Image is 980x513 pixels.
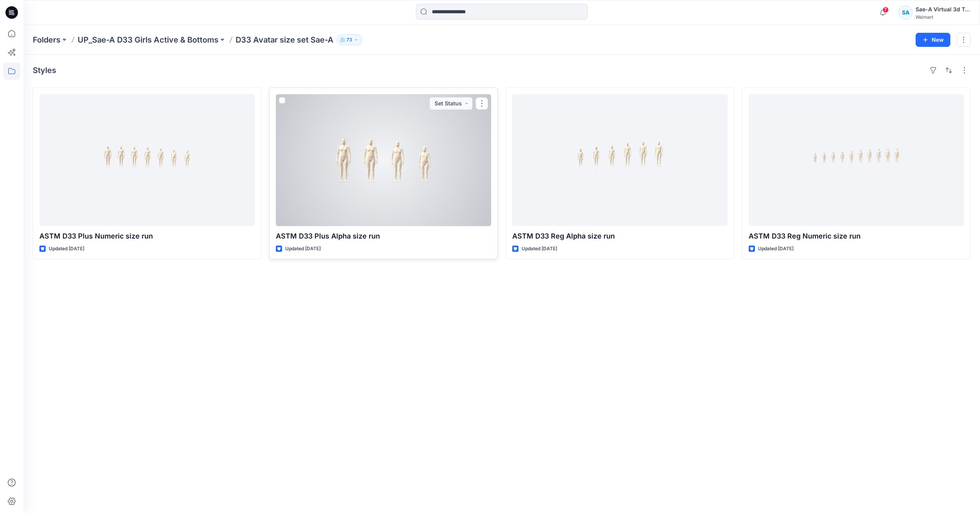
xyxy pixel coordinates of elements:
div: Sae-A Virtual 3d Team [916,5,970,14]
h4: Styles [33,66,56,75]
p: D33 Avatar size set Sae-A [236,34,334,45]
a: ASTM D33 Plus Numeric size run [39,94,255,226]
p: ASTM D33 Plus Numeric size run [39,231,255,242]
p: Updated [DATE] [522,245,557,253]
div: Walmart [916,14,970,20]
button: New [916,33,950,47]
a: UP_Sae-A D33 Girls Active & Bottoms [78,34,218,45]
a: Folders [33,34,60,45]
p: ASTM D33 Reg Numeric size run [749,231,964,242]
p: ASTM D33 Plus Alpha size run [276,231,491,242]
p: Updated [DATE] [285,245,321,253]
span: 7 [882,7,889,13]
div: SA [898,5,913,20]
p: Updated [DATE] [49,245,84,253]
p: ASTM D33 Reg Alpha size run [512,231,728,242]
a: ASTM D33 Reg Numeric size run [749,94,964,226]
p: 73 [346,36,352,44]
button: 73 [337,34,362,45]
a: ASTM D33 Plus Alpha size run [276,94,491,226]
a: ASTM D33 Reg Alpha size run [512,94,728,226]
p: Updated [DATE] [758,245,794,253]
